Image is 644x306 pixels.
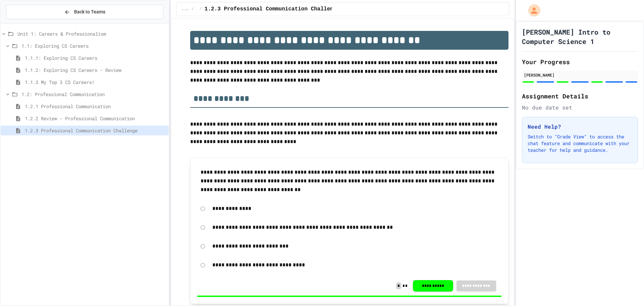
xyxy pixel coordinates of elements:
[528,133,632,154] p: Switch to "Grade View" to access the chat feature and communicate with your teacher for help and ...
[200,6,202,12] span: /
[522,91,638,101] h2: Assignment Details
[182,6,189,12] span: ...
[25,127,166,134] span: 1.2.3 Professional Communication Challenge
[524,72,636,78] div: [PERSON_NAME]
[25,54,166,61] span: 1.1.1: Exploring CS Careers
[25,67,166,74] span: 1.1.2: Exploring CS Careers - Review
[522,57,638,67] h2: Your Progress
[25,103,166,110] span: 1.2.1 Professional Communication
[6,5,163,19] button: Back to Teams
[522,103,638,112] div: No due date set
[21,42,166,49] span: 1.1: Exploring CS Careers
[25,115,166,122] span: 1.2.2 Review - Professional Communication
[521,3,542,18] div: My Account
[25,79,166,86] span: 1.1.3 My Top 3 CS Careers!
[21,91,166,98] span: 1.2: Professional Communication
[522,27,638,46] h1: [PERSON_NAME] Intro to Computer Science 1
[205,5,340,13] span: 1.2.3 Professional Communication Challenge
[528,123,632,131] h3: Need Help?
[192,6,194,12] span: /
[74,8,105,15] span: Back to Teams
[17,30,166,37] span: Unit 1: Careers & Professionalism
